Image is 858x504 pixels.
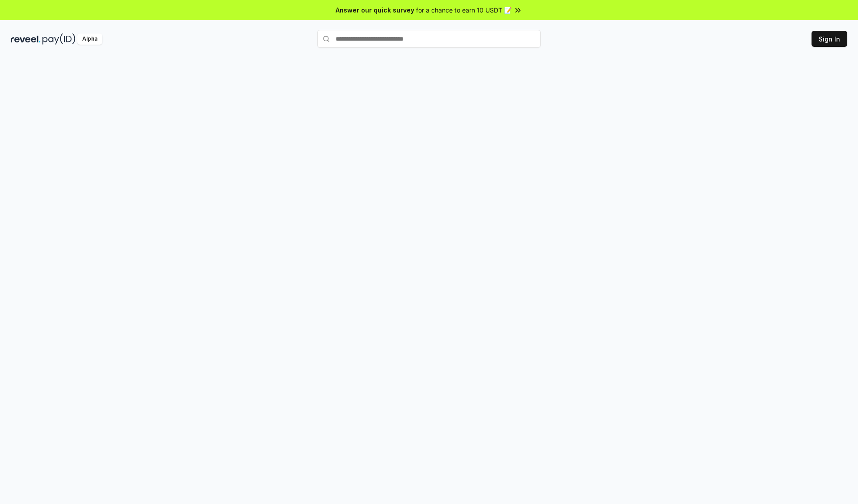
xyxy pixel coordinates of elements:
div: Alpha [77,33,102,45]
img: reveel_dark [11,33,41,45]
span: for a chance to earn 10 USDT 📝 [416,5,512,15]
button: Sign In [812,31,847,47]
img: pay_id [42,33,76,45]
span: Answer our quick survey [336,5,414,15]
